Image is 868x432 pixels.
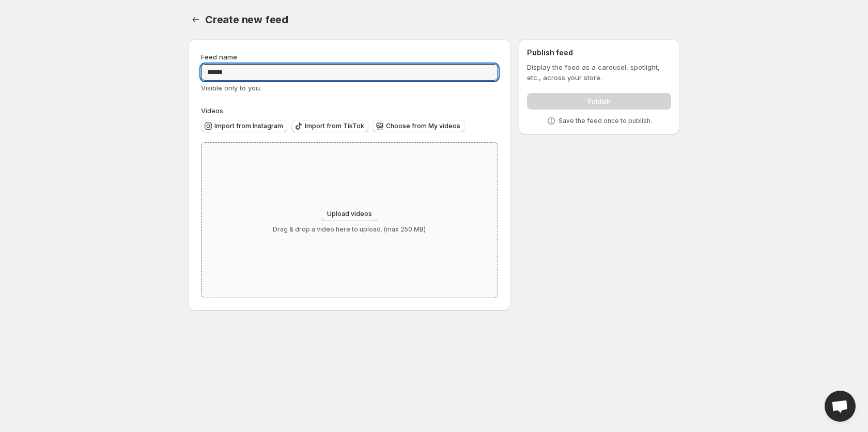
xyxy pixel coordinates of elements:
[214,122,283,130] span: Import from Instagram
[527,48,671,58] h2: Publish feed
[559,117,652,125] p: Save the feed once to publish.
[373,120,464,132] button: Choose from My videos
[527,62,671,83] p: Display the feed as a carousel, spotlight, etc., across your store.
[201,120,287,132] button: Import from Instagram
[291,120,368,132] button: Import from TikTok
[386,122,460,130] span: Choose from My videos
[327,210,372,218] span: Upload videos
[305,122,364,130] span: Import from TikTok
[201,106,223,115] span: Videos
[205,13,288,26] span: Create new feed
[201,53,237,61] span: Feed name
[201,84,261,92] span: Visible only to you.
[321,207,378,221] button: Upload videos
[273,225,426,234] p: Drag & drop a video here to upload. (max 250 MB)
[825,391,856,422] a: Open chat
[189,12,203,27] button: Settings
